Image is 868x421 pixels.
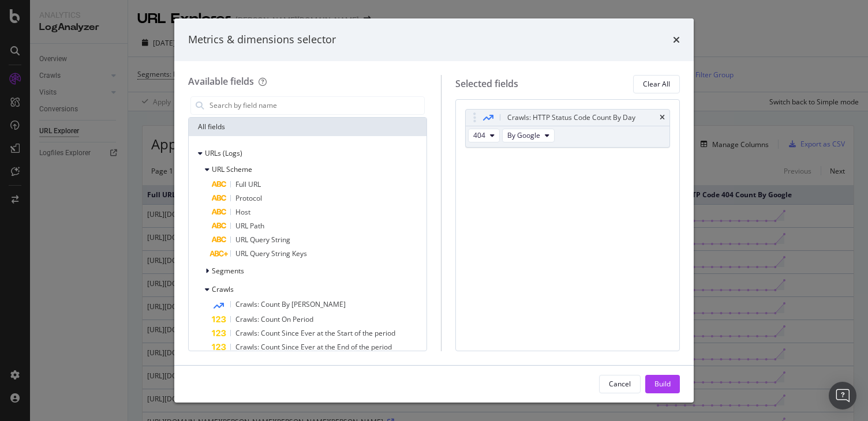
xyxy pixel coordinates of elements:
button: Clear All [633,75,680,93]
div: Crawls: HTTP Status Code Count By Day [507,112,635,123]
div: Available fields [188,75,254,88]
span: Crawls: Count Since Ever at the End of the period [235,342,392,352]
span: Segments [212,266,244,276]
span: URL Scheme [212,164,252,174]
button: 404 [468,129,500,142]
button: Cancel [599,375,641,393]
span: URLs (Logs) [205,148,242,158]
div: modal [174,18,694,403]
span: URL Query String [235,235,290,245]
div: times [660,114,665,121]
div: All fields [189,118,426,136]
span: By Google [507,130,540,140]
span: URL Query String Keys [235,249,307,258]
div: Clear All [643,79,670,89]
div: Cancel [609,379,631,389]
div: Build [654,379,671,389]
div: Selected fields [455,77,518,91]
span: Crawls [212,284,234,294]
span: 404 [473,130,485,140]
button: By Google [502,129,555,142]
span: Crawls: Count By [PERSON_NAME] [235,299,346,309]
span: Crawls: Count On Period [235,314,313,324]
span: Host [235,207,250,217]
span: URL Path [235,221,264,231]
input: Search by field name [208,97,424,114]
button: Build [645,375,680,393]
span: Protocol [235,193,262,203]
span: Crawls: Count Since Ever at the Start of the period [235,328,395,338]
div: Open Intercom Messenger [829,382,856,409]
span: Full URL [235,179,261,189]
div: Crawls: HTTP Status Code Count By Daytimes404By Google [465,109,670,148]
div: Metrics & dimensions selector [188,32,336,47]
div: times [673,32,680,47]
